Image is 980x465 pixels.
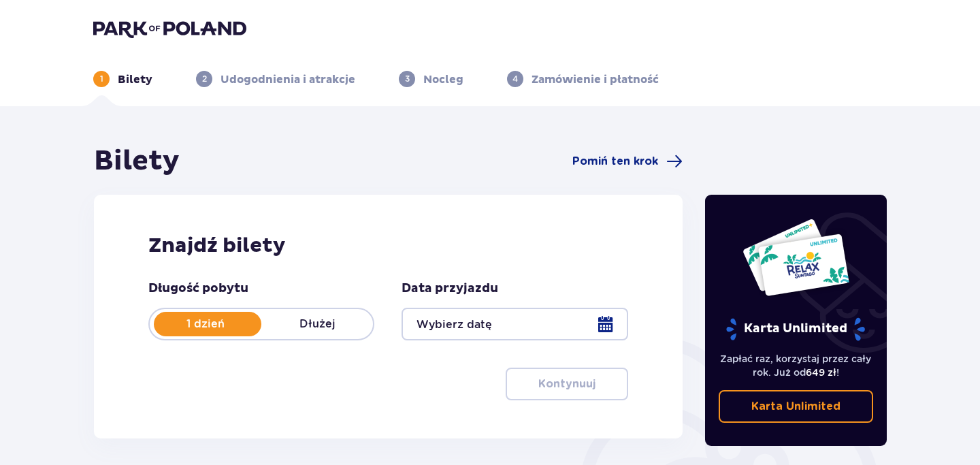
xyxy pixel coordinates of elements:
[220,72,355,87] p: Udogodnienia i atrakcje
[719,352,874,379] p: Zapłać raz, korzystaj przez cały rok. Już od !
[118,72,152,87] p: Bilety
[261,317,373,332] p: Dłużej
[405,73,410,85] p: 3
[94,144,180,178] h1: Bilety
[725,317,866,341] p: Karta Unlimited
[751,399,840,414] p: Karta Unlimited
[148,233,628,259] h2: Znajdź bilety
[100,73,103,85] p: 1
[532,72,659,87] p: Zamówienie i płatność
[538,376,595,391] p: Kontynuuj
[806,367,836,378] span: 649 zł
[572,154,658,169] span: Pomiń ten krok
[506,368,628,400] button: Kontynuuj
[719,390,874,423] a: Karta Unlimited
[512,73,518,85] p: 4
[423,72,463,87] p: Nocleg
[148,280,248,297] p: Długość pobytu
[93,19,246,38] img: Park of Poland logo
[150,317,261,332] p: 1 dzień
[572,153,683,170] a: Pomiń ten krok
[402,280,498,297] p: Data przyjazdu
[202,73,207,85] p: 2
